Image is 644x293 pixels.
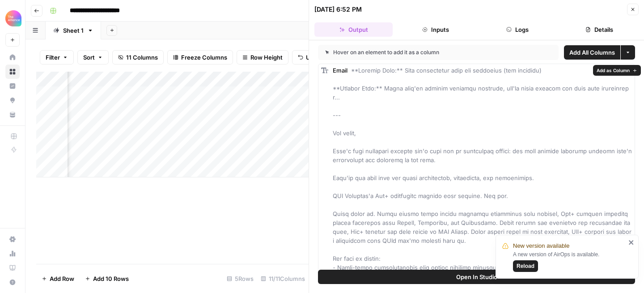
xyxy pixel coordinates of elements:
button: Add Row [36,271,80,286]
button: close [628,239,635,246]
button: Filter [40,50,74,65]
span: Add as Column [597,67,630,74]
button: Help + Support [5,275,20,289]
button: Add as Column [593,65,641,76]
span: New version available [513,241,569,250]
span: Add All Columns [569,48,615,57]
button: Reload [513,260,538,272]
span: Row Height [250,53,283,62]
div: Sheet 1 [63,26,84,35]
button: Output [314,22,393,37]
span: Freeze Columns [181,53,227,62]
button: Workspace: Alliance [5,7,20,30]
div: A new version of AirOps is available. [513,250,626,272]
a: Browse [5,65,20,79]
div: [DATE] 6:52 PM [314,5,362,14]
button: Logs [479,22,557,37]
button: Add 10 Rows [80,271,134,286]
span: Filter [46,53,60,62]
a: Learning Hub [5,261,20,275]
div: Hover on an element to add it as a column [325,48,496,56]
button: Freeze Columns [167,50,233,65]
span: Add 10 Rows [93,274,129,283]
a: Home [5,50,20,65]
a: Sheet 1 [46,22,101,39]
span: Add Row [50,274,74,283]
span: Sort [83,53,95,62]
img: Alliance Logo [5,10,21,26]
button: Row Height [237,50,288,65]
span: 11 Columns [126,53,158,62]
a: Your Data [5,108,20,122]
a: Opportunities [5,93,20,108]
button: Inputs [396,22,475,37]
span: Open In Studio [456,272,497,281]
button: 11 Columns [112,50,164,65]
button: Add All Columns [564,45,620,60]
a: Usage [5,246,20,261]
span: Email [333,67,347,74]
button: Open In Studio [318,270,635,284]
button: Details [560,22,639,37]
button: Sort [77,50,109,65]
a: Settings [5,232,20,246]
a: Insights [5,79,20,93]
div: 5 Rows [223,271,257,286]
div: 11/11 Columns [257,271,309,286]
button: Undo [292,50,327,65]
span: Reload [517,262,534,270]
